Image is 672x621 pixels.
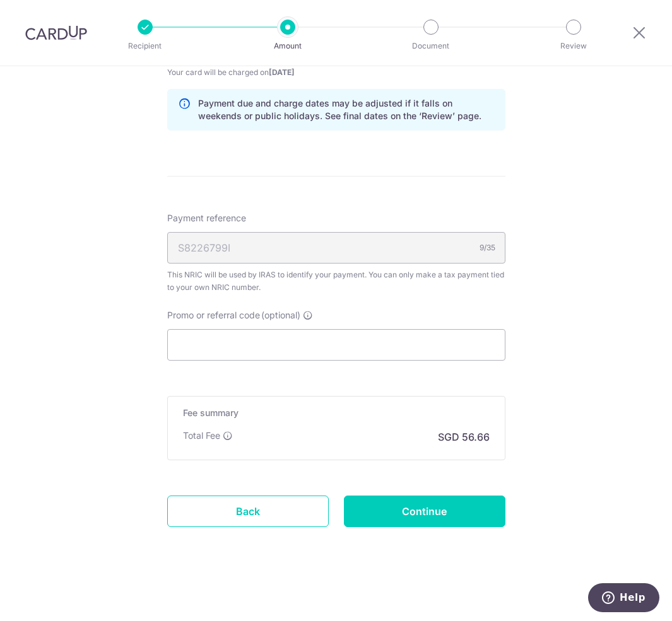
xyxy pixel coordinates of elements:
input: Continue [344,496,505,527]
span: Promo or referral code [167,309,260,322]
iframe: Opens a widget where you can find more information [587,583,659,615]
img: CardUp [25,25,87,40]
span: Payment reference [167,212,246,224]
div: This NRIC will be used by IRAS to identify your payment. You can only make a tax payment tied to ... [167,269,505,294]
div: 9/35 [480,241,495,254]
p: Review [527,40,620,52]
a: Back [167,496,329,527]
span: [DATE] [269,67,295,77]
p: Payment due and charge dates may be adjusted if it falls on weekends or public holidays. See fina... [198,97,495,122]
p: Document [384,40,478,52]
p: Recipient [98,40,192,52]
h5: Fee summary [183,407,490,419]
span: (optional) [261,309,300,322]
p: SGD 56.66 [438,429,490,444]
p: Total Fee [183,429,220,442]
span: Your card will be charged on [167,66,329,79]
p: Amount [241,40,334,52]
